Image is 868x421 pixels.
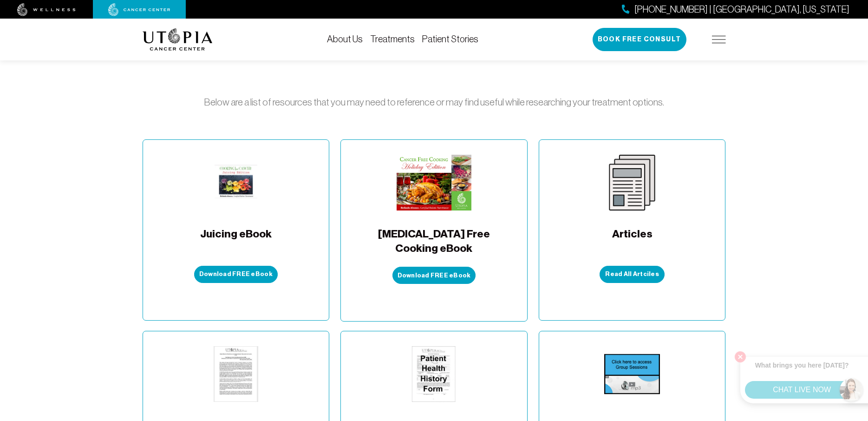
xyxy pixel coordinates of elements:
img: Juicing eBook [215,155,258,210]
span: [MEDICAL_DATA] Free Cooking eBook [371,227,496,256]
a: [PHONE_NUMBER] | [GEOGRAPHIC_DATA], [US_STATE] [622,3,849,16]
button: Download FREE eBook [392,267,476,284]
img: wellness [17,3,76,16]
img: Articles [604,155,660,210]
button: Download FREE eBook [194,266,278,283]
img: Chemotherapy 3% Success Rate [208,346,264,402]
img: Cancer Free Cooking eBook [397,155,471,210]
span: [PHONE_NUMBER] | [GEOGRAPHIC_DATA], [US_STATE] [634,3,849,16]
img: logo [143,28,213,51]
span: Juicing eBook [200,227,272,255]
a: Treatments [370,34,415,44]
a: Patient Stories [422,34,478,44]
img: icon-hamburger [712,36,726,43]
button: Book Free Consult [593,28,686,51]
span: Articles [612,227,653,255]
a: About Us [327,34,363,44]
img: cancer center [108,3,170,16]
img: Recorded Group Sessions [604,346,660,402]
img: Patient Health History Form [406,346,462,402]
a: Read All Artciles [600,266,665,283]
p: Below are a list of resources that you may need to reference or may find useful while researching... [167,95,701,110]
